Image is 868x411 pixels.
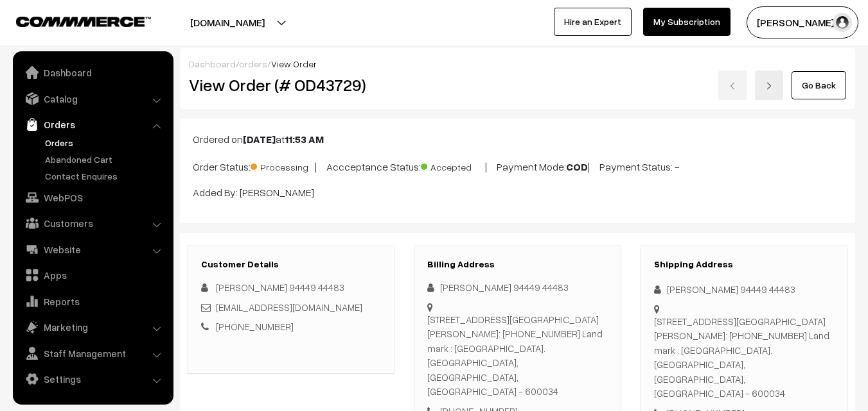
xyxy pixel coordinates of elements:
p: Ordered on at [193,131,842,147]
a: Abandoned Cart [42,153,169,166]
span: [PERSON_NAME] 94449 44483 [216,281,344,293]
a: Reports [16,290,169,313]
a: COMMMERCE [16,13,128,28]
a: orders [239,58,267,69]
a: Go Back [792,71,846,99]
img: right-arrow.png [765,82,773,90]
p: Order Status: | Accceptance Status: | Payment Mode: | Payment Status: - [193,157,842,174]
a: Staff Management [16,342,169,365]
h2: View Order (# OD43729) [189,75,395,95]
h3: Customer Details [201,259,381,270]
a: Apps [16,264,169,287]
img: user [833,13,852,32]
img: COMMMERCE [16,17,151,26]
div: [STREET_ADDRESS][GEOGRAPHIC_DATA][PERSON_NAME]: [PHONE_NUMBER] Land mark : [GEOGRAPHIC_DATA]. [GE... [427,312,607,399]
b: [DATE] [243,133,276,146]
p: Added By: [PERSON_NAME] [193,185,842,200]
a: Settings [16,367,169,390]
a: My Subscription [643,8,731,36]
div: / / [189,57,846,71]
a: Orders [42,136,169,149]
b: 11:53 AM [285,133,324,146]
h3: Shipping Address [654,259,834,270]
span: Processing [251,157,315,174]
div: [PERSON_NAME] 94449 44483 [427,280,607,295]
a: [EMAIL_ADDRESS][DOMAIN_NAME] [216,301,362,313]
a: Catalog [16,87,169,110]
a: Marketing [16,315,169,339]
span: Accepted [421,157,485,174]
a: [PHONE_NUMBER] [216,321,294,332]
a: WebPOS [16,186,169,209]
a: Contact Enquires [42,169,169,183]
div: [PERSON_NAME] 94449 44483 [654,282,834,297]
a: Dashboard [189,58,236,69]
h3: Billing Address [427,259,607,270]
a: Dashboard [16,61,169,84]
button: [PERSON_NAME] s… [747,6,858,38]
a: Customers [16,212,169,235]
button: [DOMAIN_NAME] [145,6,310,38]
div: [STREET_ADDRESS][GEOGRAPHIC_DATA][PERSON_NAME]: [PHONE_NUMBER] Land mark : [GEOGRAPHIC_DATA]. [GE... [654,314,834,401]
span: View Order [271,58,317,69]
a: Website [16,238,169,261]
a: Hire an Expert [554,8,632,36]
b: COD [566,160,588,173]
a: Orders [16,113,169,136]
